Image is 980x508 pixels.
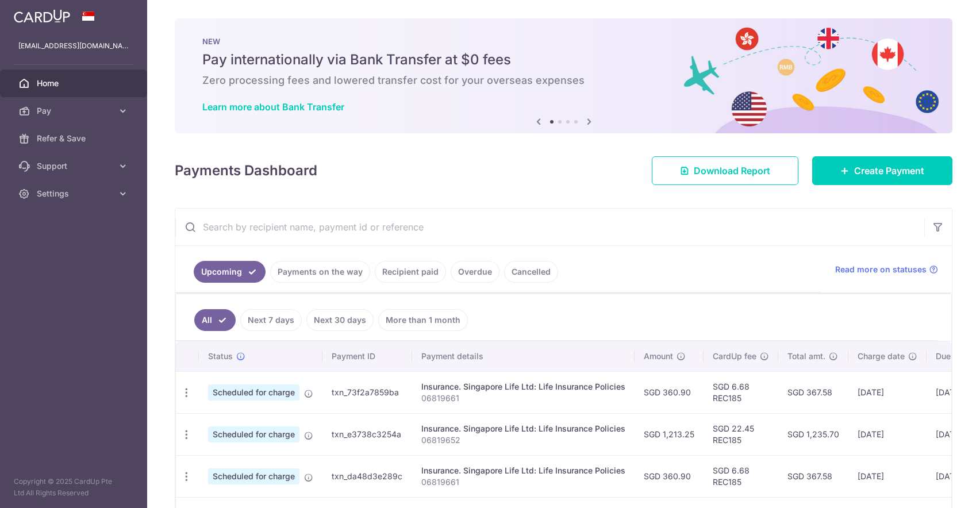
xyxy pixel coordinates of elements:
[378,309,468,331] a: More than 1 month
[635,371,704,413] td: SGD 360.90
[787,351,825,362] span: Total amt.
[835,264,938,275] a: Read more on statuses
[704,455,778,497] td: SGD 6.68 REC185
[421,434,625,446] p: 06819652
[270,261,370,283] a: Payments on the way
[848,413,927,455] td: [DATE]
[421,476,625,488] p: 06819661
[322,455,412,497] td: txn_da48d3e289c
[421,392,625,404] p: 06819661
[504,261,558,283] a: Cancelled
[375,261,446,283] a: Recipient paid
[175,160,317,181] h4: Payments Dashboard
[37,78,113,89] span: Home
[37,160,113,172] span: Support
[202,37,925,46] p: NEW
[858,351,905,362] span: Charge date
[208,468,299,484] span: Scheduled for charge
[208,426,299,442] span: Scheduled for charge
[652,156,798,185] a: Download Report
[14,9,70,23] img: CardUp
[202,101,344,113] a: Learn more about Bank Transfer
[194,261,266,283] a: Upcoming
[848,455,927,497] td: [DATE]
[936,351,970,362] span: Due date
[812,156,952,185] a: Create Payment
[202,51,925,69] h5: Pay internationally via Bank Transfer at $0 fees
[778,371,848,413] td: SGD 367.58
[37,188,113,199] span: Settings
[412,341,635,371] th: Payment details
[778,455,848,497] td: SGD 367.58
[202,74,925,87] h6: Zero processing fees and lowered transfer cost for your overseas expenses
[421,423,625,434] div: Insurance. Singapore Life Ltd: Life Insurance Policies
[854,164,924,178] span: Create Payment
[208,351,233,362] span: Status
[194,309,236,331] a: All
[37,133,113,144] span: Refer & Save
[306,309,374,331] a: Next 30 days
[451,261,499,283] a: Overdue
[322,341,412,371] th: Payment ID
[208,384,299,401] span: Scheduled for charge
[644,351,673,362] span: Amount
[704,413,778,455] td: SGD 22.45 REC185
[240,309,302,331] a: Next 7 days
[694,164,770,178] span: Download Report
[635,455,704,497] td: SGD 360.90
[835,264,927,275] span: Read more on statuses
[175,209,924,245] input: Search by recipient name, payment id or reference
[704,371,778,413] td: SGD 6.68 REC185
[175,18,952,133] img: Bank transfer banner
[713,351,756,362] span: CardUp fee
[421,381,625,392] div: Insurance. Singapore Life Ltd: Life Insurance Policies
[18,40,129,52] p: [EMAIL_ADDRESS][DOMAIN_NAME]
[421,465,625,476] div: Insurance. Singapore Life Ltd: Life Insurance Policies
[848,371,927,413] td: [DATE]
[778,413,848,455] td: SGD 1,235.70
[37,105,113,117] span: Pay
[635,413,704,455] td: SGD 1,213.25
[322,371,412,413] td: txn_73f2a7859ba
[322,413,412,455] td: txn_e3738c3254a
